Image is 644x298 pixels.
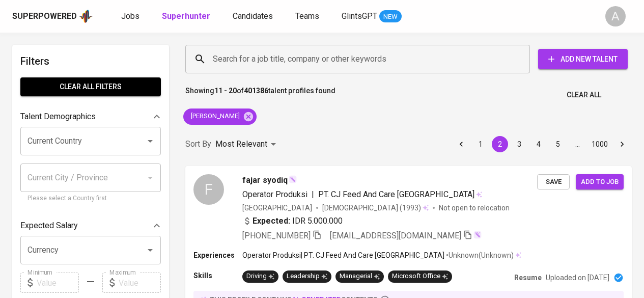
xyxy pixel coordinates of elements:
img: magic_wand.svg [473,231,482,239]
b: Superhunter [162,11,210,21]
div: Expected Salary [20,215,161,236]
div: Talent Demographics [20,106,161,127]
span: Clear All filters [29,80,153,93]
b: Expected: [253,215,290,227]
div: [PERSON_NAME] [183,109,257,125]
nav: pagination navigation [452,136,632,152]
span: Candidates [233,11,273,21]
button: Add to job [576,174,624,190]
button: Go to page 1000 [589,136,611,152]
span: Add to job [581,176,619,188]
span: [EMAIL_ADDRESS][DOMAIN_NAME] [330,231,461,240]
span: Save [542,176,565,188]
img: app logo [79,9,93,24]
button: Open [143,134,157,148]
p: Not open to relocation [439,203,510,213]
button: Go to page 1 [472,136,489,152]
div: (1993) [322,203,429,213]
div: Microsoft Office [392,272,448,281]
span: Jobs [121,11,139,21]
div: Superpowered [12,11,77,22]
button: Go to page 3 [511,136,527,152]
button: Go to page 4 [530,136,547,152]
span: Teams [295,11,319,21]
div: Most Relevant [215,135,279,154]
span: Add New Talent [546,53,620,66]
input: Value [119,273,161,293]
p: Talent Demographics [20,111,96,123]
div: … [569,139,585,149]
p: Skills [193,270,242,281]
a: Superpoweredapp logo [12,9,93,24]
div: Driving [246,272,274,281]
span: Operator Produksi [242,189,307,199]
input: Value [37,273,79,293]
span: [DEMOGRAPHIC_DATA] [322,203,400,213]
p: Resume [514,273,542,283]
a: GlintsGPT NEW [342,10,402,23]
a: Jobs [121,10,142,23]
h6: Filters [20,53,161,69]
b: 11 - 20 [214,87,237,95]
button: Go to page 5 [550,136,566,152]
p: Operator Produksi | PT. CJ Feed And Care [GEOGRAPHIC_DATA] [242,250,444,260]
button: Save [537,174,570,190]
div: IDR 5.000.000 [242,215,343,227]
p: Showing of talent profiles found [185,86,335,104]
div: Managerial [340,272,380,281]
a: Teams [295,10,321,23]
span: PT. CJ Feed And Care [GEOGRAPHIC_DATA] [318,189,474,199]
span: NEW [379,12,402,22]
button: Go to next page [614,136,630,152]
button: Clear All [563,86,605,104]
p: Uploaded on [DATE] [546,273,609,283]
div: F [193,174,224,205]
span: GlintsGPT [342,11,377,21]
a: Superhunter [162,10,212,23]
button: page 2 [492,136,508,152]
span: [PERSON_NAME] [183,112,246,121]
img: magic_wand.svg [289,175,297,183]
span: | [312,188,314,201]
p: Experiences [193,250,242,260]
span: Clear All [567,89,601,101]
button: Clear All filters [20,77,161,96]
b: 401386 [244,87,268,95]
p: • Unknown ( Unknown ) [444,250,514,260]
span: fajar syodiq [242,174,288,186]
a: Candidates [233,10,275,23]
div: A [605,6,626,26]
p: Most Relevant [215,138,267,150]
div: Leadership [287,272,327,281]
button: Go to previous page [453,136,469,152]
div: [GEOGRAPHIC_DATA] [242,203,312,213]
button: Open [143,243,157,257]
p: Please select a Country first [27,194,154,204]
p: Sort By [185,138,211,150]
span: [PHONE_NUMBER] [242,231,311,240]
p: Expected Salary [20,220,78,232]
button: Add New Talent [538,49,628,69]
